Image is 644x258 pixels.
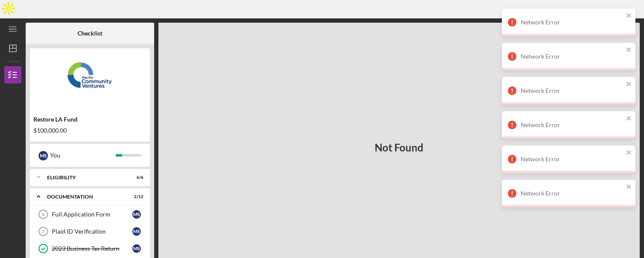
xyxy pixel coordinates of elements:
a: 6Full Application FormMS [34,206,146,223]
tspan: 7 [42,229,45,234]
tspan: 6 [42,212,45,217]
div: Plaid ID Verification [52,228,132,235]
div: Network Error [521,53,623,60]
img: Product logo [30,53,150,104]
button: close [626,12,632,20]
div: Network Error [521,156,623,163]
a: 2023 Business Tax ReturnMS [34,240,146,257]
div: 2 / 12 [128,194,143,199]
div: M S [39,151,48,160]
div: Network Error [521,19,623,26]
div: 6 / 6 [128,175,143,180]
h3: Not Found [375,142,423,154]
div: Network Error [521,122,623,128]
b: Checklist [78,30,102,37]
div: M S [132,244,141,253]
div: Full Application Form [52,211,132,218]
div: Documentation [47,194,122,199]
button: close [626,80,632,89]
button: close [626,46,632,54]
div: Network Error [521,87,623,94]
div: 2023 Business Tax Return [52,245,132,252]
div: Eligibility [47,175,122,180]
div: M S [132,227,141,236]
div: Network Error [521,190,623,197]
div: M S [132,210,141,219]
button: close [626,183,632,191]
a: 7Plaid ID VerificationMS [34,223,146,240]
div: Restore LA Fund [33,116,146,123]
div: $100,000.00 [33,127,146,134]
button: close [626,115,632,123]
div: You [50,148,116,163]
button: close [626,149,632,157]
